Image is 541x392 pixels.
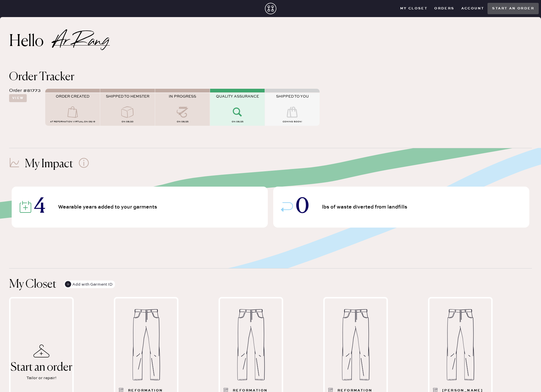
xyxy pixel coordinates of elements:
span: COMING SOON! [283,120,302,123]
button: Start an order [487,3,539,14]
span: on 08/25 [177,120,188,123]
span: Wearable years added to your garments [58,205,160,210]
span: 0 [296,197,309,217]
h1: My Impact [25,157,73,171]
button: Orders [431,4,458,13]
span: on 08/25 [232,120,243,123]
button: Add with Garment ID [64,280,115,288]
div: Add with Garment ID [65,280,113,288]
h2: Hello [9,35,54,49]
span: AT Reformation Virtual on 08/19 [50,120,95,123]
span: ORDER CREATED [56,94,89,99]
iframe: Front Chat [420,198,541,392]
span: on 08/20 [122,120,133,123]
button: Account [458,4,488,13]
button: View [9,94,27,102]
img: Garment image [337,309,375,380]
div: Start an order [11,361,72,374]
h2: Ar Rang [54,38,110,46]
div: Tailor or repair! [26,375,56,381]
span: SHIPPED TO YOU [276,94,309,99]
h1: My Closet [9,278,56,291]
span: QUALITY ASSURANCE [216,94,259,99]
span: 4 [34,197,45,217]
span: SHIPPED TO HEMSTER [106,94,149,99]
button: My Closet [397,4,431,13]
img: Garment image [232,309,270,380]
span: lbs of waste diverted from landfills [322,205,410,210]
img: Garment image [127,309,165,380]
div: Order #81773 [9,87,41,94]
span: IN PROGRESS [169,94,196,99]
span: Order Tracker [9,71,74,83]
